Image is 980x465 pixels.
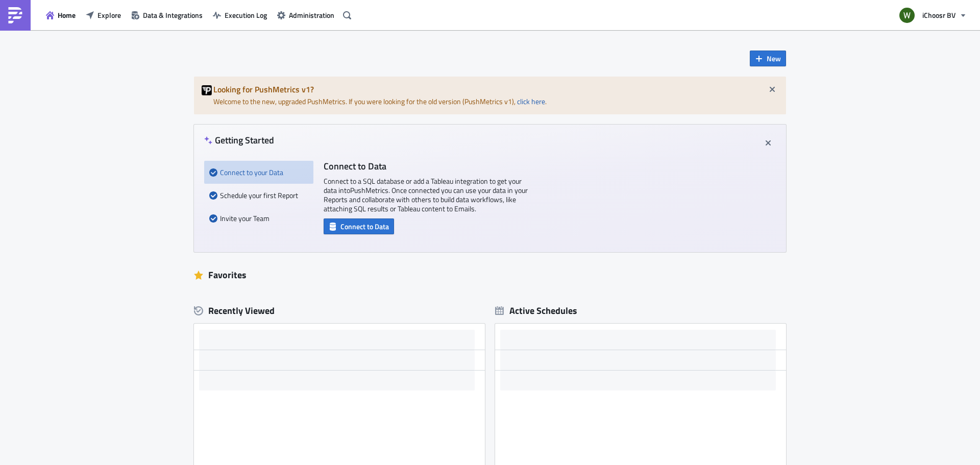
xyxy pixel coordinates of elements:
a: click here [517,96,545,107]
span: Explore [97,10,121,20]
div: Active Schedules [495,305,577,316]
span: Execution Log [225,10,267,20]
div: Invite your Team [209,207,308,230]
button: Home [41,7,81,23]
span: iChoosr BV [922,10,955,20]
button: Execution Log [208,7,272,23]
button: Explore [81,7,126,23]
h4: Connect to Data [324,161,528,172]
span: Data & Integrations [143,10,203,20]
a: Connect to Data [324,220,394,231]
button: New [750,51,786,66]
div: Connect to your Data [209,161,308,184]
button: Administration [272,7,339,23]
span: Connect to Data [340,221,389,232]
h4: Getting Started [204,135,274,145]
div: Schedule your first Report [209,184,308,207]
div: Favorites [194,267,786,283]
button: Connect to Data [324,218,394,234]
h5: Looking for PushMetrics v1? [213,85,778,93]
p: Connect to a SQL database or add a Tableau integration to get your data into PushMetrics . Once c... [324,177,528,213]
div: Recently Viewed [194,303,485,319]
div: Welcome to the new, upgraded PushMetrics. If you were looking for the old version (PushMetrics v1... [194,77,786,114]
img: Avatar [898,7,916,24]
button: Data & Integrations [126,7,208,23]
span: Administration [289,10,334,20]
span: New [767,53,781,64]
img: PushMetrics [7,7,23,23]
button: iChoosr BV [893,4,972,27]
span: Home [58,10,76,20]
